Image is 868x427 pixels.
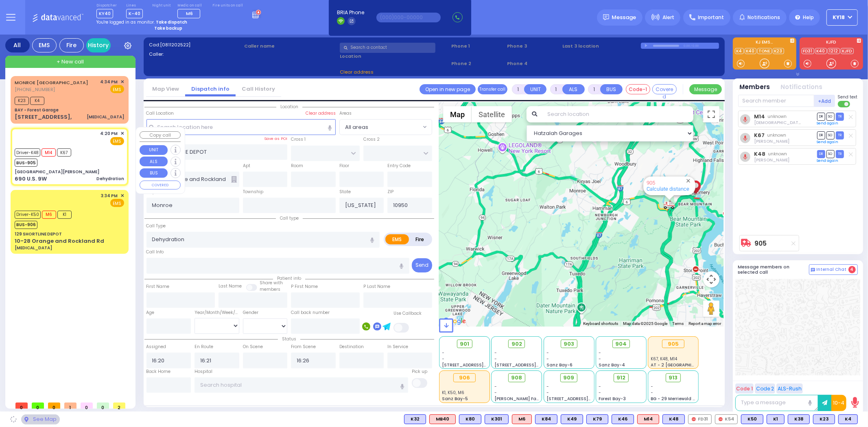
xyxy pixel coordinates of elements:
span: [PERSON_NAME] Farm [494,396,542,402]
label: Turn off text [838,100,851,108]
span: Driver-K50 [15,211,41,219]
span: All areas [340,120,421,134]
span: SO [826,113,835,120]
button: ALS-Rush [776,383,803,394]
label: Entry Code [387,163,411,169]
div: K84 [535,414,558,424]
button: 10-4 [831,395,846,411]
button: Internal Chat 4 [809,264,858,275]
a: MONROE [GEOGRAPHIC_DATA] [15,79,88,86]
div: ALS KJ [512,414,532,424]
span: [STREET_ADDRESS][PERSON_NAME] [547,396,623,402]
span: EMS [110,199,124,207]
div: K1 [767,414,785,424]
label: On Scene [243,344,263,350]
button: Map camera controls [703,271,719,288]
div: K50 [741,414,763,424]
span: - [442,350,445,356]
span: 909 [564,374,575,382]
div: BLS [767,414,785,424]
div: K80 [459,414,481,424]
div: K32 [404,414,426,424]
div: BLS [586,414,608,424]
label: P First Name [291,283,318,290]
a: K48 [754,151,765,157]
div: BLS [459,414,481,424]
button: Copy call [140,131,181,139]
span: Notifications [748,14,780,21]
span: BG - 29 Merriewold S. [651,396,697,402]
h5: Message members on selected call [738,264,809,275]
label: Caller: [149,51,242,58]
div: BLS [741,414,763,424]
div: [GEOGRAPHIC_DATA][PERSON_NAME] [15,169,99,175]
span: Location [276,104,302,110]
div: All [5,38,30,52]
label: First Name [146,283,170,290]
span: Clear address [340,69,374,75]
span: M14 [42,148,56,157]
span: Phone 2 [451,60,504,67]
span: - [599,383,601,390]
label: Clear address [306,110,336,117]
a: Send again [817,139,839,144]
div: 905 [662,340,684,349]
div: Fire [59,38,84,52]
label: Dispatcher [96,3,117,8]
div: K54 [715,414,738,424]
span: - [599,350,601,356]
span: 4:20 PM [101,131,118,137]
span: 3:34 PM [101,193,118,199]
span: SO [826,150,835,158]
span: [PHONE_NUMBER] [15,86,55,93]
label: Fire units on call [212,3,243,8]
span: - [494,383,497,390]
img: Logo [32,12,86,22]
span: All areas [345,123,368,131]
span: [STREET_ADDRESS][PERSON_NAME] [494,362,571,368]
div: K23 [813,414,835,424]
a: Map View [146,85,185,93]
a: K67 [754,132,765,138]
button: Members [740,83,770,92]
button: BUS [600,84,623,94]
img: message.svg [603,14,609,20]
button: ALS [562,84,585,94]
label: Night unit [152,3,171,8]
label: Lines [126,3,143,8]
a: 905 [755,240,767,246]
button: COVERED [140,181,181,190]
label: In Service [387,344,408,350]
div: BLS [662,414,685,424]
img: Google [441,316,468,327]
img: red-radio-icon.svg [719,417,723,421]
a: FD31 [802,48,814,54]
button: ALS [140,157,168,166]
span: Internal Chat [817,267,847,272]
span: 903 [564,340,574,348]
span: - [442,356,445,362]
div: K49 [561,414,583,424]
div: FD31 [688,414,712,424]
span: K1, K50, M6 [439,358,474,369]
strong: Take dispatch [156,19,187,25]
label: State [339,189,351,195]
button: BUS [140,168,168,178]
div: BLS [813,414,835,424]
span: ✕ [120,78,124,85]
label: Last 3 location [563,43,641,50]
span: [STREET_ADDRESS][PERSON_NAME] [442,362,519,368]
div: EMS [32,38,57,52]
div: K48 [662,414,685,424]
span: - [599,390,601,396]
label: P Last Name [363,283,390,290]
a: KJFD [841,48,854,54]
span: EMS [110,137,124,145]
a: Calculate distance [647,186,689,192]
span: - [547,390,549,396]
div: BLS [612,414,634,424]
span: TR [836,150,844,158]
span: Phone 1 [451,43,504,50]
a: Send again [817,158,839,163]
img: comment-alt.png [811,268,815,272]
